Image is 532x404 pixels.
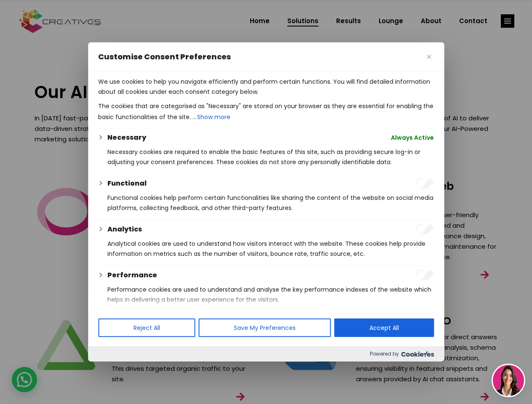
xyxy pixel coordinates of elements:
[88,346,444,361] div: Powered by
[107,133,146,143] button: Necessary
[107,147,434,167] p: Necessary cookies are required to enable the basic features of this site, such as providing secur...
[415,270,434,280] input: Enable Performance
[98,101,434,123] p: The cookies that are categorised as "Necessary" are stored on your browser as they are essential ...
[107,224,142,234] button: Analytics
[196,111,231,123] button: Show more
[107,239,434,259] p: Analytical cookies are used to understand how visitors interact with the website. These cookies h...
[107,178,147,189] button: Functional
[98,77,434,97] p: We use cookies to help you navigate efficiently and perform certain functions. You will find deta...
[334,319,434,337] button: Accept All
[198,319,331,337] button: Save My Preferences
[88,43,444,361] div: Customise Consent Preferences
[107,193,434,213] p: Functional cookies help perform certain functionalities like sharing the content of the website o...
[98,319,195,337] button: Reject All
[107,284,434,305] p: Performance cookies are used to understand and analyse the key performance indexes of the website...
[401,351,434,357] img: Cookieyes logo
[415,178,434,189] input: Enable Functional
[98,52,231,62] span: Customise Consent Preferences
[493,365,524,396] img: agent
[427,55,431,59] img: Close
[415,224,434,234] input: Enable Analytics
[107,270,157,280] button: Performance
[424,52,434,62] button: Close
[391,133,434,143] span: Always Active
